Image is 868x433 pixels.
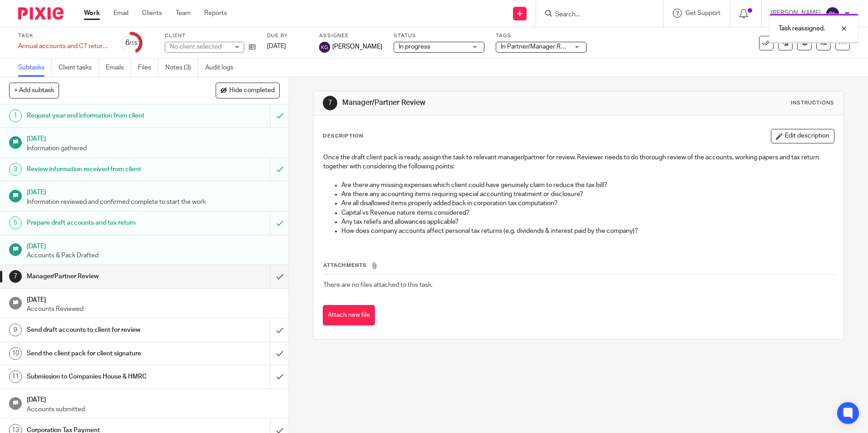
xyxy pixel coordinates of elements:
[341,190,833,199] p: Are there any accounting items requiring special accounting treatment or disclosure?
[18,59,52,77] a: Subtasks
[27,270,183,283] h1: Manager/Partner Review
[18,32,109,39] label: Task
[791,99,834,107] div: Instructions
[323,282,433,288] span: There are no files attached to this task.
[825,6,840,21] img: svg%3E
[27,186,280,197] h1: [DATE]
[27,347,183,360] h1: Send the client pack for client signature
[323,133,363,140] p: Description
[9,163,22,176] div: 3
[9,370,22,383] div: 11
[170,42,229,51] div: No client selected
[18,42,109,51] div: Annual accounts and CT return - Current
[165,32,256,39] label: Client
[267,43,286,49] span: [DATE]
[332,42,382,51] span: [PERSON_NAME]
[9,347,22,360] div: 10
[323,96,337,110] div: 7
[27,132,280,143] h1: [DATE]
[27,405,280,414] p: Accounts submitted
[27,240,280,251] h1: [DATE]
[138,59,158,77] a: Files
[106,59,131,77] a: Emails
[27,216,183,230] h1: Prepare draft accounts and tax return
[27,109,183,123] h1: Request year end information from client
[113,9,128,18] a: Email
[27,144,280,153] p: Information gathered
[342,98,598,108] h1: Manager/Partner Review
[18,7,64,20] img: Pixie
[779,24,825,33] p: Task reassigned.
[9,216,22,229] div: 5
[341,217,833,226] p: Any tax reliefs and allowances applicable?
[27,305,280,314] p: Accounts Reviewed
[323,305,375,325] button: Attach new file
[229,87,275,94] span: Hide completed
[125,38,138,48] div: 6
[267,32,308,39] label: Due by
[771,129,834,143] button: Edit description
[129,41,138,46] small: /15
[399,44,430,50] span: In progress
[27,293,280,305] h1: [DATE]
[9,270,22,283] div: 7
[27,197,280,207] p: Information reviewed and confirmed complete to start the work
[394,32,484,39] label: Status
[9,324,22,336] div: 9
[341,181,833,190] p: Are there any missing expenses which client could have genuinely claim to reduce the tax bill?
[323,263,367,268] span: Attachments
[319,42,330,53] img: svg%3E
[341,199,833,208] p: Are all disallowed items properly added back in corporation tax computation?
[501,44,577,50] span: In Partner/Manager Review
[27,393,280,404] h1: [DATE]
[176,9,191,18] a: Team
[165,59,198,77] a: Notes (3)
[142,9,162,18] a: Clients
[9,109,22,122] div: 1
[205,59,240,77] a: Audit logs
[9,83,59,98] button: + Add subtask
[84,9,100,18] a: Work
[27,323,183,337] h1: Send draft accounts to client for review
[319,32,382,39] label: Assignee
[27,251,280,260] p: Accounts & Pack Drafted
[341,208,833,217] p: Capital vs Revenue nature items considered?
[27,370,183,384] h1: Submission to Companies House & HMRC
[59,59,99,77] a: Client tasks
[27,162,183,176] h1: Review information received from client
[323,153,833,172] p: Once the draft client pack is ready, assign the task to relevant manager/partner for review. Revi...
[204,9,227,18] a: Reports
[216,83,280,98] button: Hide completed
[341,226,833,236] p: How does company accounts affect personal tax returns (e.g. dividends & interest paid by the comp...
